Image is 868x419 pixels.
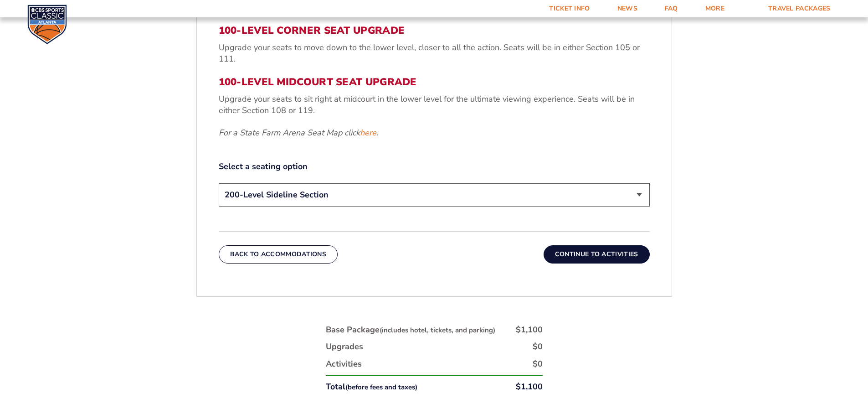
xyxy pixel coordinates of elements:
[219,42,650,65] p: Upgrade your seats to move down to the lower level, closer to all the action. Seats will be in ei...
[516,381,543,393] div: $1,100
[219,245,338,264] button: Back To Accommodations
[219,127,378,138] em: For a State Farm Arena Seat Map click .
[219,161,650,172] label: Select a seating option
[360,127,376,139] a: here
[219,25,650,36] h3: 100-Level Corner Seat Upgrade
[326,341,363,352] div: Upgrades
[27,5,67,44] img: CBS Sports Classic
[326,358,362,370] div: Activities
[533,358,543,370] div: $0
[533,341,543,352] div: $0
[516,324,543,336] div: $1,100
[544,245,650,264] button: Continue To Activities
[326,324,495,336] div: Base Package
[219,76,650,88] h3: 100-Level Midcourt Seat Upgrade
[345,383,417,392] small: (before fees and taxes)
[326,381,417,393] div: Total
[380,326,495,335] small: (includes hotel, tickets, and parking)
[219,93,650,116] p: Upgrade your seats to sit right at midcourt in the lower level for the ultimate viewing experienc...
